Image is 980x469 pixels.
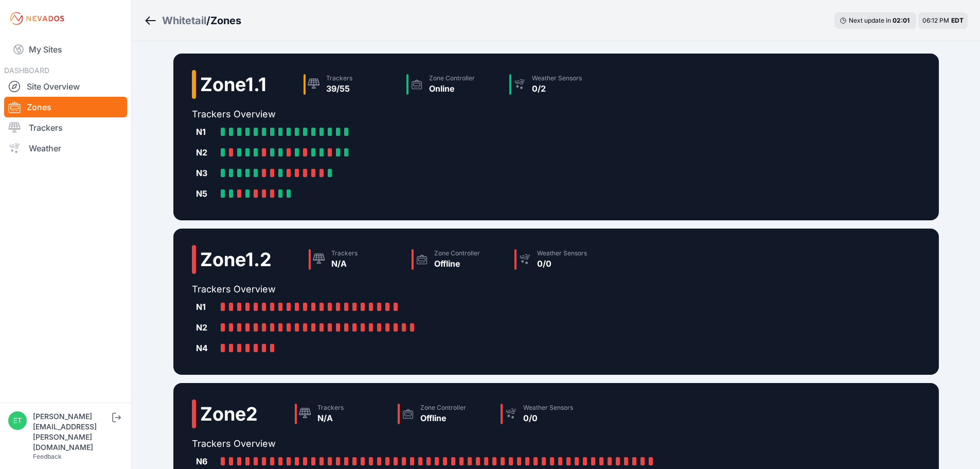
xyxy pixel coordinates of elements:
a: Site Overview [4,76,127,97]
div: 0/0 [523,412,573,424]
a: Weather Sensors0/0 [510,245,613,274]
a: Feedback [33,453,62,460]
div: 0/0 [537,257,587,270]
div: N5 [196,187,217,200]
a: Zones [4,97,127,117]
a: TrackersN/A [291,399,394,428]
div: Online [429,82,475,95]
div: Trackers [331,249,358,257]
div: N6 [196,455,217,467]
h2: Zone 1.2 [200,249,272,270]
a: Whitetail [162,13,206,28]
a: Weather [4,138,127,159]
span: Next update in [849,16,891,24]
div: Zone Controller [434,249,480,257]
div: 02 : 01 [893,16,911,25]
h2: Zone 1.1 [200,74,266,95]
div: Zone Controller [420,404,466,412]
div: Weather Sensors [532,74,582,82]
a: Trackers [4,117,127,138]
a: Weather Sensors0/2 [505,70,608,99]
div: Trackers [326,74,352,82]
span: EDT [951,16,964,24]
div: Offline [434,257,480,270]
div: N2 [196,321,217,334]
div: 0/2 [532,82,582,95]
img: Nevados [8,10,66,27]
a: TrackersN/A [305,245,407,274]
div: N/A [331,257,358,270]
span: / [206,13,210,28]
div: Zone Controller [429,74,475,82]
h2: Zone 2 [200,404,258,424]
div: N3 [196,167,217,179]
a: My Sites [4,37,127,62]
div: Trackers [317,404,344,412]
h2: Trackers Overview [192,437,661,451]
h3: Zones [210,13,241,28]
div: N2 [196,146,217,159]
a: Weather Sensors0/0 [496,399,599,428]
a: Trackers39/55 [299,70,402,99]
div: 39/55 [326,82,352,95]
div: Weather Sensors [523,404,573,412]
h2: Trackers Overview [192,107,608,121]
div: [PERSON_NAME][EMAIL_ADDRESS][PERSON_NAME][DOMAIN_NAME] [33,411,110,453]
span: DASHBOARD [4,66,49,75]
img: ethan.harte@nevados.solar [8,411,27,430]
div: N4 [196,342,217,354]
div: Weather Sensors [537,249,587,257]
div: Offline [420,412,466,424]
span: 06:12 PM [922,16,949,24]
nav: Breadcrumb [144,7,241,34]
div: N1 [196,301,217,313]
div: N1 [196,126,217,138]
h2: Trackers Overview [192,282,613,297]
div: N/A [317,412,344,424]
